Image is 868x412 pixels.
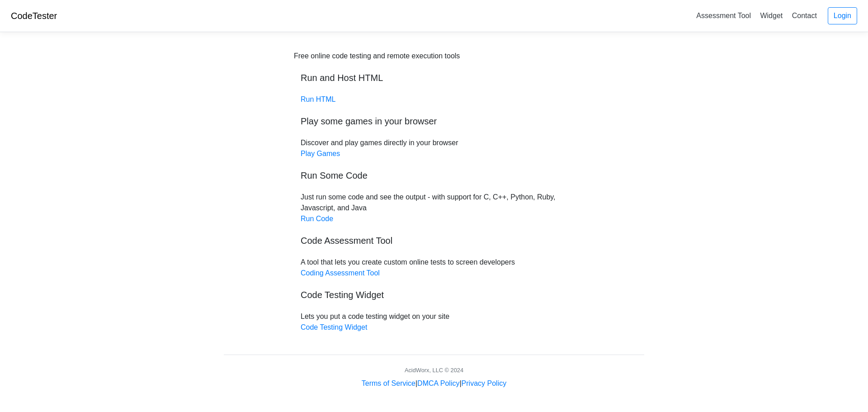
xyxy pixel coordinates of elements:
a: Run Code [301,215,333,223]
a: DMCA Policy [417,379,459,387]
a: Play Games [301,150,340,157]
a: Widget [756,8,786,23]
h5: Code Testing Widget [301,289,567,300]
h5: Code Assessment Tool [301,235,567,246]
div: AcidWorx, LLC © 2024 [405,366,463,374]
div: Discover and play games directly in your browser Just run some code and see the output - with sup... [294,51,574,333]
a: Privacy Policy [462,379,507,387]
h5: Play some games in your browser [301,116,567,127]
div: Free online code testing and remote execution tools [294,51,460,62]
a: Coding Assessment Tool [301,269,380,277]
h5: Run and Host HTML [301,72,567,83]
a: Code Testing Widget [301,323,367,331]
a: Terms of Service [362,379,415,387]
div: | | [362,378,506,389]
a: Run HTML [301,95,335,103]
h5: Run Some Code [301,170,567,181]
a: Contact [788,8,821,23]
a: Login [828,7,857,24]
a: Assessment Tool [693,8,755,23]
a: CodeTester [11,11,57,21]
